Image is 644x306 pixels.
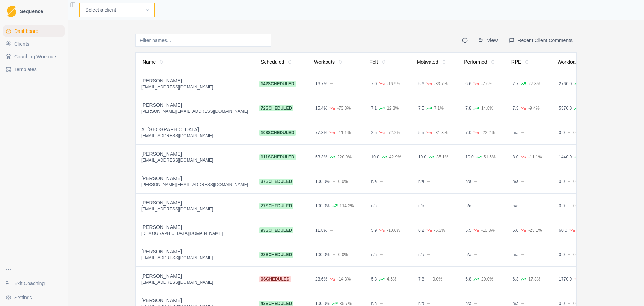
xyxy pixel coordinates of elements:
button: n/a [462,251,483,258]
div: [PERSON_NAME] [141,224,248,231]
button: 7.112.8% [368,104,402,112]
div: n/a [418,203,424,209]
div: 0.0% [338,179,348,184]
button: 0.00.0% [556,202,586,209]
button: Name [138,56,168,68]
div: 5.6 [418,81,424,87]
div: 4.5% [387,276,396,282]
button: 53.3%220.0% [312,153,355,161]
button: 7.0-22.2% [462,129,498,136]
a: Clients [3,38,65,50]
button: Performed [460,56,500,68]
div: 53.3% [315,154,327,160]
button: 5.84.5% [368,275,399,283]
button: 2.5-72.2% [368,129,403,136]
span: 103 scheduled [259,130,296,136]
button: n/a [368,251,388,258]
div: n/a [465,252,471,258]
span: Exit Coaching [14,280,45,287]
div: 12.8% [387,105,399,111]
button: n/a [368,202,388,209]
button: n/a [368,178,388,185]
div: -31.3% [434,130,448,135]
button: Settings [3,292,65,303]
div: 15.4% [315,105,327,111]
button: n/a [415,178,436,185]
button: 1440.033.3% [556,153,597,161]
button: 7.814.8% [462,104,496,112]
div: [EMAIL_ADDRESS][DOMAIN_NAME] [141,255,248,261]
button: n/a [415,202,436,209]
button: n/a [510,129,530,136]
button: 28.6%-14.3% [312,275,353,283]
span: Clients [14,40,29,47]
button: Recent Client Comments [505,34,577,47]
span: 93 scheduled [259,227,293,233]
button: 0.00.0% [556,129,586,136]
span: Coaching Workouts [14,53,57,60]
div: [DEMOGRAPHIC_DATA][DOMAIN_NAME] [141,231,248,236]
span: 72 scheduled [259,105,293,111]
button: 6.820.0% [462,275,496,283]
button: Motivated [413,56,451,68]
div: 7.3 [513,105,519,111]
div: 0.0% [573,130,583,135]
button: n/a [510,178,530,185]
div: 5370.0 [559,105,572,111]
div: 28.6% [315,276,327,282]
div: [PERSON_NAME] [141,77,248,84]
div: [PERSON_NAME] [141,150,248,157]
button: 7.0-16.9% [368,80,403,87]
div: 11.8% [315,227,327,233]
div: [EMAIL_ADDRESS][DOMAIN_NAME] [141,157,248,163]
div: 7.1 [371,105,377,111]
div: 0.0 [559,203,565,209]
div: [EMAIL_ADDRESS][DOMAIN_NAME] [141,206,248,212]
div: 5.0 [513,227,519,233]
a: Coaching Workouts [3,51,65,62]
div: -11.1% [337,130,351,135]
div: 0.0% [573,179,583,184]
div: 6.3 [513,276,519,282]
button: 5.5-10.8% [462,226,498,234]
button: Workload [553,56,591,68]
div: n/a [513,130,519,135]
div: 100.0% [315,203,330,209]
div: n/a [418,252,424,258]
div: 8.0 [513,154,519,160]
button: n/a [415,251,436,258]
button: View [474,34,502,47]
div: 35.1% [436,154,448,160]
button: 100.0%114.3% [312,202,357,209]
div: [PERSON_NAME] [141,248,248,255]
button: 5.9-10.0% [368,226,403,234]
div: 20.0% [481,276,493,282]
div: 0.0% [573,252,583,258]
button: 60.0-50.0% [556,226,593,234]
div: -10.8% [481,227,495,233]
input: Filter names... [135,34,271,47]
div: n/a [418,179,424,184]
a: Dashboard [3,25,65,37]
div: 17.3% [528,276,540,282]
button: n/a [462,202,483,209]
button: n/a [510,202,530,209]
button: 10.042.9% [368,153,404,161]
a: Templates [3,64,65,75]
a: LogoSequence [3,3,65,20]
div: 220.0% [337,154,352,160]
div: -14.3% [337,276,351,282]
div: [PERSON_NAME] [141,297,248,304]
div: 0.0% [338,252,348,258]
div: n/a [513,203,519,209]
div: [EMAIL_ADDRESS][DOMAIN_NAME] [141,84,248,90]
span: Dashboard [14,28,39,35]
button: 6.6-7.6% [462,80,495,87]
div: 5.9 [371,227,377,233]
div: -6.3% [434,227,445,233]
span: 111 scheduled [259,154,296,160]
button: 6.2-6.3% [415,226,448,234]
div: 2760.0 [559,81,572,87]
div: [EMAIL_ADDRESS][DOMAIN_NAME] [141,279,248,285]
button: n/a [462,178,483,185]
